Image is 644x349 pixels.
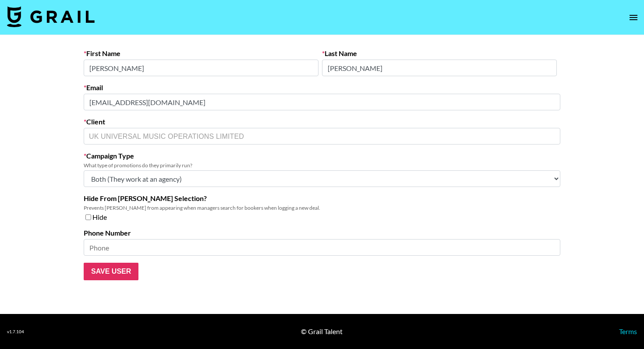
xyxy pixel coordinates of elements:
input: Email [84,94,560,110]
label: Client [84,117,560,126]
label: Email [84,83,560,92]
label: Campaign Type [84,152,560,160]
label: First Name [84,49,318,58]
label: Phone Number [84,229,560,237]
img: Grail Talent [7,6,95,27]
label: Hide From [PERSON_NAME] Selection? [84,194,560,203]
label: Last Name [322,49,557,58]
div: © Grail Talent [301,327,343,336]
input: Save User [84,263,138,280]
span: Hide [92,213,107,222]
input: First Name [84,60,318,76]
div: Prevents [PERSON_NAME] from appearing when managers search for bookers when logging a new deal. [84,204,560,211]
div: What type of promotions do they primarily run? [84,162,560,169]
div: v 1.7.104 [7,329,24,335]
a: Terms [619,327,637,335]
input: Phone [84,239,560,256]
input: Last Name [322,60,557,76]
button: open drawer [625,9,642,26]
